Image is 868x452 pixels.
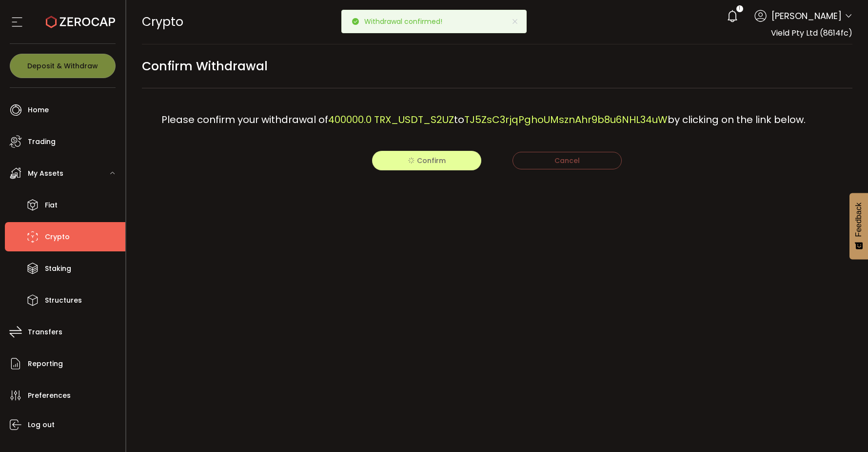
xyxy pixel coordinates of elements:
button: Feedback - Show survey [849,193,868,259]
button: Cancel [513,152,622,169]
span: Trading [28,135,56,149]
span: Confirm Withdrawal [142,55,268,77]
span: to [454,113,464,126]
span: TJ5ZsC3rjqPghoUMsznAhr9b8u6NHL34uW [464,113,668,126]
span: Cancel [554,156,580,165]
iframe: Chat Widget [819,405,868,452]
span: [PERSON_NAME] [771,9,842,22]
span: 400000.0 TRX_USDT_S2UZ [328,113,454,126]
span: Staking [45,262,71,276]
button: Deposit & Withdraw [10,54,116,78]
span: Preferences [28,389,71,403]
span: My Assets [28,166,63,181]
span: by clicking on the link below. [668,113,806,126]
span: Crypto [45,230,70,244]
span: Home [28,103,49,117]
span: Crypto [142,13,183,30]
p: Withdrawal confirmed! [364,18,450,25]
span: Fiat [45,198,58,212]
span: Feedback [854,203,863,237]
span: Deposit & Withdraw [27,62,98,69]
span: Log out [28,418,55,432]
span: Reporting [28,357,63,371]
span: 1 [739,5,740,12]
span: Transfers [28,325,62,339]
span: Vield Pty Ltd (8614fc) [771,27,852,39]
span: Please confirm your withdrawal of [161,113,328,126]
span: Structures [45,293,82,308]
